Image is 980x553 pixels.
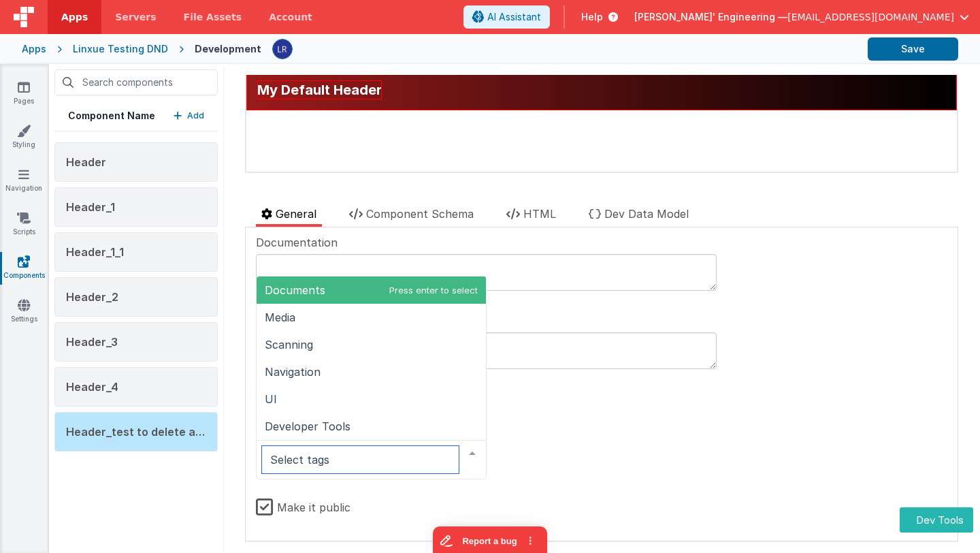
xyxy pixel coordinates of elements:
[66,245,124,259] span: Header_1_1
[265,365,321,379] span: Navigation
[66,335,118,349] span: Header_3
[11,11,135,30] h1: My Default Header
[273,39,292,59] img: 0cc89ea87d3ef7af341bf65f2365a7ce
[634,10,787,24] span: [PERSON_NAME]' Engineering —
[174,109,204,123] button: Add
[66,200,115,214] span: Header_1
[581,10,603,24] span: Help
[366,207,474,221] span: Component Schema
[184,10,242,24] span: File Assets
[115,10,156,24] span: Servers
[276,207,316,221] span: General
[73,42,168,56] div: Linxue Testing DND
[265,420,350,433] span: Developer Tools
[523,207,556,221] span: HTML
[265,338,313,351] span: Scanning
[487,10,541,24] span: AI Assistant
[22,42,46,56] div: Apps
[265,311,295,324] span: Media
[256,234,338,251] span: Documentation
[61,10,88,24] span: Apps
[66,425,250,439] span: Header_test to delete as unpublic
[66,290,118,304] span: Header_2
[463,5,550,29] button: AI Assistant
[66,380,118,394] span: Header_4
[66,155,106,169] span: Header
[868,37,958,61] button: Save
[187,109,204,123] p: Add
[195,42,261,56] div: Development
[634,10,969,24] button: [PERSON_NAME]' Engineering — [EMAIL_ADDRESS][DOMAIN_NAME]
[900,507,973,533] button: Dev Tools
[265,283,325,297] span: Documents
[68,109,155,123] h5: Component Name
[604,207,689,221] span: Dev Data Model
[262,446,459,473] input: Select tags
[54,69,218,95] input: Search components
[256,490,350,520] label: Make it public
[787,10,954,24] span: [EMAIL_ADDRESS][DOMAIN_NAME]
[265,392,277,406] span: UI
